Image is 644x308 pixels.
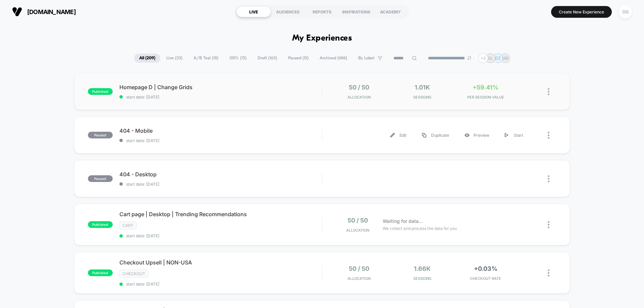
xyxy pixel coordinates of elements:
span: Allocation [347,276,371,281]
span: Waiting for data... [383,218,423,225]
button: Create New Experience [551,6,612,18]
span: Live ( 33 ) [161,54,187,63]
span: start date: [DATE] [119,95,322,100]
div: LIVE [236,6,271,17]
img: end [467,56,471,60]
span: 50 / 50 [349,265,369,272]
img: close [548,132,549,139]
span: published [88,221,113,228]
span: 50 / 50 [349,84,369,91]
span: Cart page | Desktop | Trending Recommendations [119,211,322,218]
div: + 2 [478,53,488,63]
p: MB [502,56,508,61]
span: 404 - Mobile [119,127,322,134]
span: Sessions [392,95,452,100]
span: Sessions [392,276,452,281]
div: Duplicate [414,128,457,143]
span: Draft ( 163 ) [253,54,282,63]
img: close [548,175,549,182]
span: cart [119,222,137,229]
div: AUDIENCES [271,6,305,17]
button: [DOMAIN_NAME] [10,6,78,17]
span: paused [88,132,113,138]
span: Archived ( 686 ) [315,54,352,63]
span: 100% ( 15 ) [224,54,252,63]
span: start date: [DATE] [119,138,322,143]
div: Edit [383,128,414,143]
span: Allocation [347,95,371,100]
span: Homepage D | Change Grids [119,84,322,90]
span: All ( 209 ) [134,54,160,63]
span: start date: [DATE] [119,233,322,238]
span: +59.41% [473,84,498,91]
span: start date: [DATE] [119,282,322,287]
div: ACADEMY [373,6,408,17]
span: start date: [DATE] [119,182,322,187]
div: INSPIRATIONS [339,6,373,17]
img: Visually logo [12,7,22,17]
span: A/B Test ( 18 ) [189,54,223,63]
span: paused [88,175,113,182]
span: We collect and process the data for you [383,225,457,232]
span: CHECKOUT RATE [455,276,516,281]
span: [DOMAIN_NAME] [27,8,76,15]
img: menu [390,133,395,137]
img: close [548,88,549,95]
img: close [548,269,549,276]
span: published [88,88,113,95]
span: Allocation [346,228,369,233]
span: PER SESSION VALUE [455,95,516,100]
img: menu [422,133,426,137]
div: Preview [457,128,497,143]
span: Checkout Upsell | NON-USA [119,259,322,266]
span: 1.01k [415,84,430,91]
img: menu [505,133,508,137]
h1: My Experiences [292,34,352,43]
div: Start [497,128,531,143]
span: 404 - Desktop [119,171,322,178]
span: Paused ( 13 ) [283,54,314,63]
p: DZ [495,56,501,61]
div: OG [619,5,632,18]
span: 1.66k [414,265,431,272]
p: SL [488,56,493,61]
div: REPORTS [305,6,339,17]
span: Checkout [119,270,148,278]
span: published [88,269,113,276]
button: OG [617,5,634,19]
span: By Label [358,56,374,61]
span: +0.03% [474,265,497,272]
img: close [548,221,549,228]
span: 50 / 50 [347,217,368,224]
